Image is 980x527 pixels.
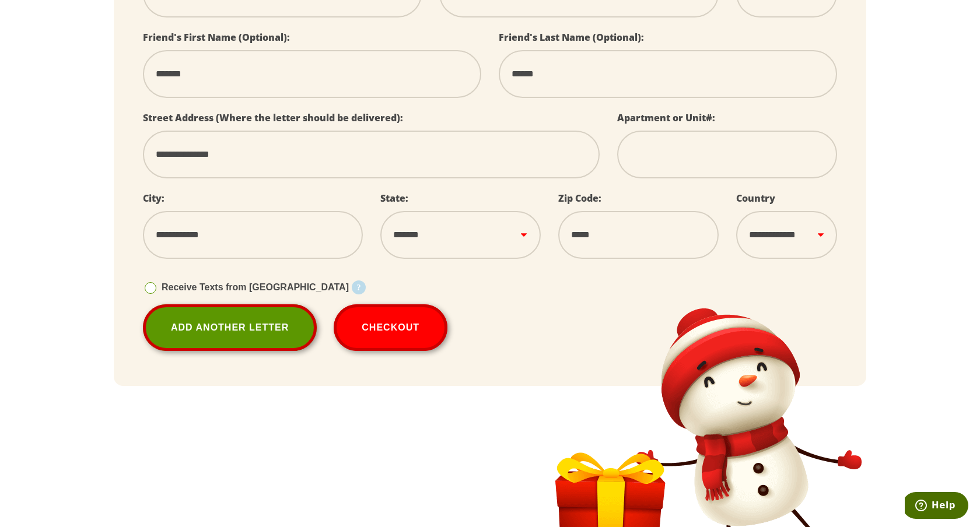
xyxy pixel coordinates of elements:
label: Apartment or Unit#: [617,111,715,124]
label: Country [736,192,775,205]
a: Add Another Letter [143,304,317,351]
label: Zip Code: [558,192,601,205]
label: Friend's Last Name (Optional): [499,31,644,44]
iframe: Opens a widget where you can find more information [905,492,968,521]
label: State: [380,192,408,205]
label: City: [143,192,164,205]
span: Receive Texts from [GEOGRAPHIC_DATA] [162,282,349,292]
button: Checkout [334,304,447,351]
label: Street Address (Where the letter should be delivered): [143,111,403,124]
label: Friend's First Name (Optional): [143,31,290,44]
